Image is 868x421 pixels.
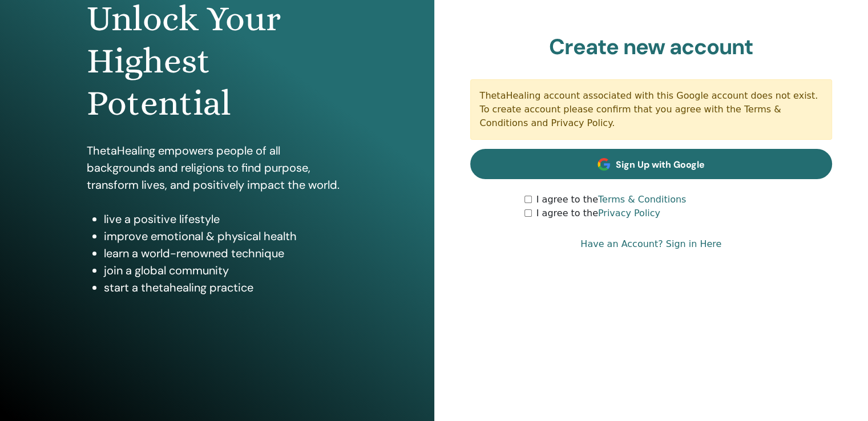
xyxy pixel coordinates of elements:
li: join a global community [104,262,348,279]
li: start a thetahealing practice [104,279,348,296]
li: improve emotional & physical health [104,228,348,245]
label: I agree to the [536,193,687,207]
label: I agree to the [536,207,660,220]
div: ThetaHealing account associated with this Google account does not exist. To create account please... [470,79,833,140]
li: learn a world-renowned technique [104,245,348,262]
li: live a positive lifestyle [104,211,348,228]
a: Sign Up with Google [470,149,833,179]
a: Terms & Conditions [598,194,686,205]
a: Have an Account? Sign in Here [580,237,721,251]
h2: Create new account [470,34,833,60]
span: Sign Up with Google [616,159,705,171]
p: ThetaHealing empowers people of all backgrounds and religions to find purpose, transform lives, a... [87,142,348,193]
a: Privacy Policy [598,208,660,218]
